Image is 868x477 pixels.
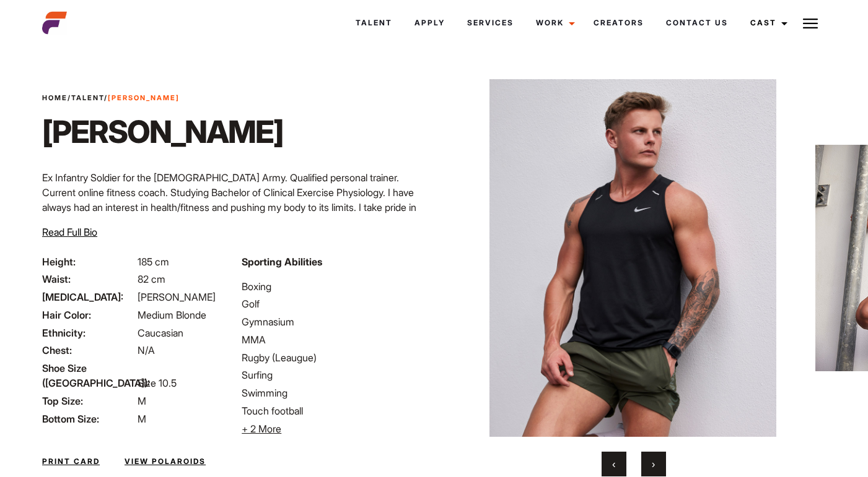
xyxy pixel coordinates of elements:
[138,344,155,356] span: N/A
[42,226,97,238] span: Read Full Bio
[42,393,135,408] span: Top Size:
[42,11,67,35] img: cropped-aefm-brand-fav-22-square.png
[138,256,169,268] span: 185 cm
[242,367,426,382] li: Surfing
[42,272,135,286] span: Waist:
[456,6,525,40] a: Services
[739,6,795,40] a: Cast
[242,403,426,418] li: Touch football
[344,6,403,40] a: Talent
[42,225,97,239] button: Read Full Bio
[138,413,146,425] span: M
[582,6,655,40] a: Creators
[242,314,426,329] li: Gymnasium
[42,343,135,358] span: Chest:
[108,93,180,102] strong: [PERSON_NAME]
[42,254,135,269] span: Height:
[125,456,206,467] a: View Polaroids
[138,309,206,321] span: Medium Blonde
[42,93,180,103] span: / /
[138,377,177,389] span: Size 10.5
[612,458,615,470] span: Previous
[242,256,322,268] strong: Sporting Abilities
[42,411,135,426] span: Bottom Size:
[71,93,104,102] a: Talent
[242,350,426,365] li: Rugby (Leaugue)
[138,327,183,339] span: Caucasian
[138,395,146,407] span: M
[655,6,739,40] a: Contact Us
[652,458,655,470] span: Next
[242,385,426,400] li: Swimming
[242,332,426,347] li: MMA
[42,456,100,467] a: Print Card
[803,16,818,31] img: Burger icon
[525,6,582,40] a: Work
[42,93,68,102] a: Home
[42,325,135,340] span: Ethnicity:
[403,6,456,40] a: Apply
[42,290,135,304] span: [MEDICAL_DATA]:
[42,307,135,322] span: Hair Color:
[463,79,803,437] img: S
[242,296,426,311] li: Golf
[42,361,135,390] span: Shoe Size ([GEOGRAPHIC_DATA]):
[242,423,281,435] span: + 2 More
[42,170,426,259] p: Ex Infantry Soldier for the [DEMOGRAPHIC_DATA] Army. Qualified personal trainer. Current online f...
[138,273,165,285] span: 82 cm
[42,113,283,150] h1: [PERSON_NAME]
[242,279,426,294] li: Boxing
[138,291,216,303] span: [PERSON_NAME]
